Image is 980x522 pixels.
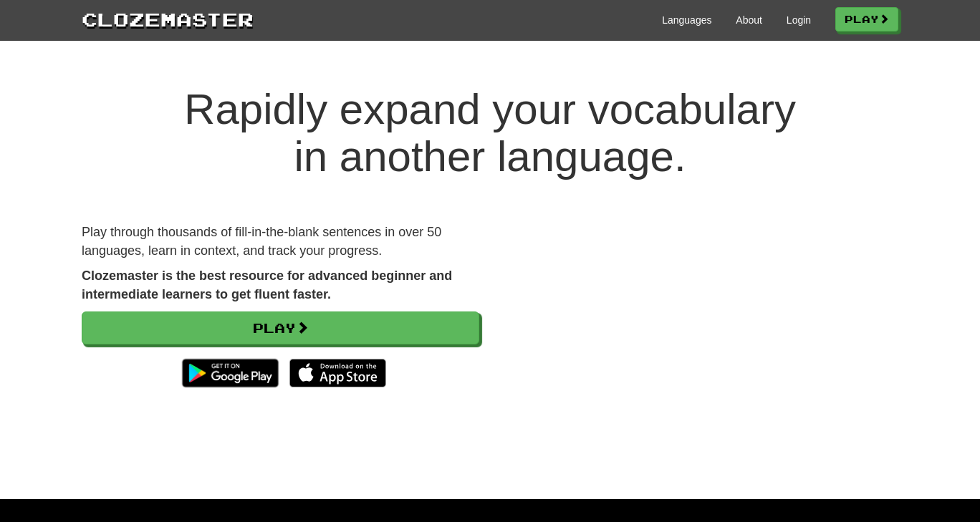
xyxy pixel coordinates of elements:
[82,223,479,260] p: Play through thousands of fill-in-the-blank sentences in over 50 languages, learn in context, and...
[835,7,898,32] a: Play
[175,352,286,395] img: Get it on Google Play
[82,6,254,32] a: Clozemaster
[289,359,386,387] img: Download_on_the_App_Store_Badge_US-UK_135x40-25178aeef6eb6b83b96f5f2d004eda3bffbb37122de64afbaef7...
[82,311,479,344] a: Play
[736,13,762,27] a: About
[662,13,711,27] a: Languages
[82,269,452,301] strong: Clozemaster is the best resource for advanced beginner and intermediate learners to get fluent fa...
[787,13,811,27] a: Login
